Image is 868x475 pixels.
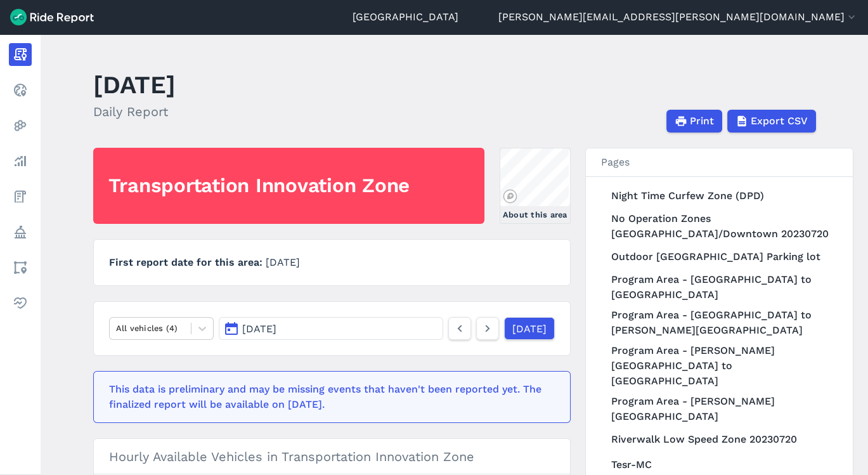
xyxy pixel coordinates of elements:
[109,382,547,412] div: This data is preliminary and may be missing events that haven't been reported yet. The finalized ...
[504,317,555,340] a: [DATE]
[93,67,176,102] h1: [DATE]
[604,183,838,209] a: Night Time Curfew Zone (DPD)
[498,10,858,25] button: [PERSON_NAME][EMAIL_ADDRESS][PERSON_NAME][DOMAIN_NAME]
[9,256,32,279] a: Areas
[9,43,32,66] a: Report
[9,114,32,137] a: Heatmaps
[604,427,838,452] a: Riverwalk Low Speed Zone 20230720
[9,150,32,172] a: Analyze
[242,323,276,335] span: [DATE]
[109,256,266,268] span: First report date for this area
[604,305,838,341] a: Program Area - [GEOGRAPHIC_DATA] to [PERSON_NAME][GEOGRAPHIC_DATA]
[219,317,443,340] button: [DATE]
[9,79,32,101] a: Realtime
[604,341,838,391] a: Program Area - [PERSON_NAME][GEOGRAPHIC_DATA] to [GEOGRAPHIC_DATA]
[93,102,176,121] h2: Daily Report
[586,148,853,177] h3: Pages
[666,110,722,133] button: Print
[9,221,32,244] a: Policy
[503,189,517,204] a: Mapbox logo
[353,10,458,25] a: [GEOGRAPHIC_DATA]
[604,270,838,305] a: Program Area - [GEOGRAPHIC_DATA] to [GEOGRAPHIC_DATA]
[10,9,94,25] img: Ride Report
[9,292,32,315] a: Health
[500,148,571,224] a: About this area
[503,209,567,221] div: About this area
[690,114,714,129] span: Print
[94,439,570,474] h3: Hourly Available Vehicles in Transportation Innovation Zone
[727,110,816,133] button: Export CSV
[266,256,300,268] span: [DATE]
[108,172,410,200] h2: Transportation Innovation Zone
[9,185,32,208] a: Fees
[604,244,838,270] a: Outdoor [GEOGRAPHIC_DATA] Parking lot
[604,391,838,427] a: Program Area - [PERSON_NAME][GEOGRAPHIC_DATA]
[751,114,808,129] span: Export CSV
[500,148,569,206] canvas: Map
[604,209,838,244] a: No Operation Zones [GEOGRAPHIC_DATA]/Downtown 20230720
